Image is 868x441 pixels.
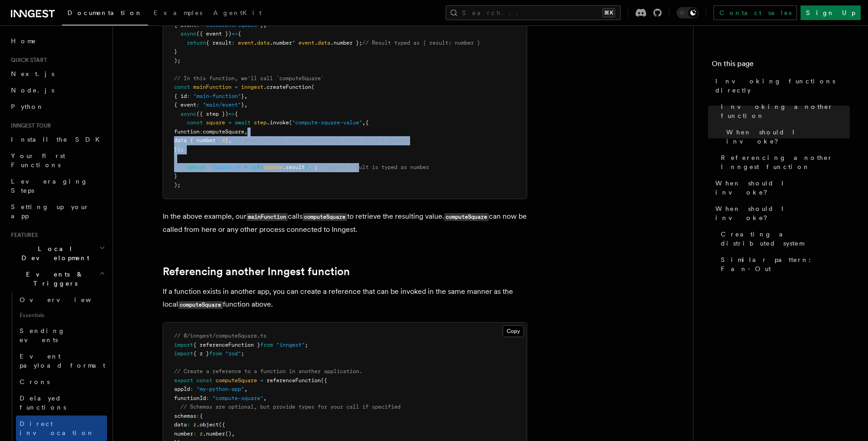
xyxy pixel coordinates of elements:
[292,119,362,126] span: "compute-square-value"
[231,431,235,437] span: ,
[715,77,850,95] span: Invoking functions directly
[263,22,267,28] span: ,
[212,395,263,401] span: "compute-square"
[209,164,257,170] span: `Square of 4 is
[16,292,107,308] a: Overview
[318,40,330,46] span: data
[174,93,187,99] span: { id
[289,119,292,126] span: (
[231,40,235,46] span: :
[174,342,193,348] span: import
[200,128,203,135] span: :
[174,137,187,144] span: data
[263,84,311,90] span: .createFunction
[303,213,347,221] code: computeSquare
[314,164,318,170] span: ;
[203,102,241,108] span: "main/event"
[244,102,247,108] span: ,
[174,386,190,392] span: appId
[721,255,850,273] span: Similar pattern: Fan-Out
[712,175,850,200] a: When should I invoke?
[321,377,327,384] span: ({
[801,5,861,20] a: Sign Up
[11,103,44,110] span: Python
[254,119,267,126] span: step
[7,231,38,239] span: Features
[257,164,263,170] span: ${
[721,153,850,171] span: Referencing another Inngest function
[178,301,223,309] code: computeSquare
[241,102,244,108] span: }
[193,350,209,357] span: { z }
[174,173,177,179] span: }
[721,102,850,120] span: Invoking another function
[174,368,362,374] span: // Create a reference to a function in another application.
[193,342,260,348] span: { referenceFunction }
[263,164,282,170] span: square
[270,40,292,46] span: .number
[174,350,193,357] span: import
[174,75,324,82] span: // In this function, we'll call `computeSquare`
[311,84,314,90] span: (
[225,137,228,144] span: }
[174,22,196,28] span: { event
[7,131,107,148] a: Install the SDK
[193,421,196,428] span: z
[148,3,208,25] a: Examples
[196,386,244,392] span: "my-python-app"
[446,5,621,20] button: Search...⌘K
[196,31,231,37] span: ({ event })
[187,40,206,46] span: return
[154,9,202,16] span: Examples
[282,164,305,170] span: .result
[180,404,401,410] span: // Schemas are optional, but provide types for your call if specified
[257,40,270,46] span: data
[444,213,489,221] code: computeSquare
[235,84,238,90] span: =
[203,431,225,437] span: .number
[712,200,850,226] a: When should I invoke?
[187,93,190,99] span: :
[187,119,203,126] span: const
[11,178,88,194] span: Leveraging Steps
[7,82,107,98] a: Node.js
[7,148,107,173] a: Your first Functions
[308,164,314,170] span: .`
[7,241,107,266] button: Local Development
[20,296,113,303] span: Overview
[7,199,107,224] a: Setting up your app
[163,210,527,236] p: In the above example, our calls to retrieve the resulting value. can now be called from here or a...
[11,36,36,46] span: Home
[247,213,288,221] code: mainFunction
[206,395,209,401] span: :
[330,40,362,46] span: .number };
[180,111,196,117] span: async
[225,431,231,437] span: ()
[187,164,206,170] span: return
[196,413,200,419] span: :
[196,111,228,117] span: ({ step })
[11,152,65,169] span: Your first Functions
[174,57,180,64] span: );
[717,149,850,175] a: Referencing another Inngest function
[174,128,200,135] span: function
[62,3,148,26] a: Documentation
[200,413,203,419] span: {
[238,40,254,46] span: event
[244,386,247,392] span: ,
[20,327,65,344] span: Sending events
[228,137,231,144] span: ,
[11,87,54,94] span: Node.js
[228,111,235,117] span: =>
[11,203,89,220] span: Setting up your app
[174,431,193,437] span: number
[163,265,350,278] a: Referencing another Inngest function
[163,285,527,311] p: If a function exists in another app, you can create a reference that can be invoked in the same m...
[241,93,244,99] span: }
[717,98,850,124] a: Invoking another function
[726,128,850,146] span: When should I invoke?
[219,421,225,428] span: ({
[241,350,244,357] span: ;
[717,251,850,277] a: Similar pattern: Fan-Out
[187,137,190,144] span: :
